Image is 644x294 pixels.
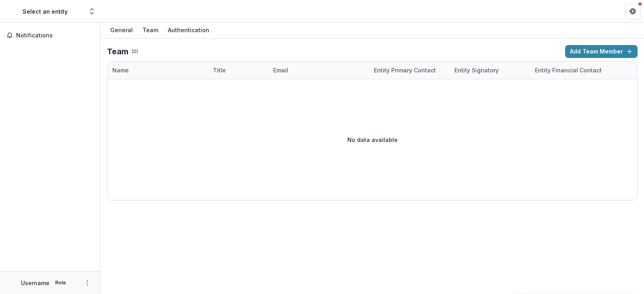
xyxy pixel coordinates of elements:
div: Entity Signatory [450,62,530,79]
div: Name [107,66,134,74]
div: Entity Signatory [450,66,504,74]
div: Entity Financial Contact [530,62,611,79]
div: Entity Primary Contact [369,66,441,74]
a: General [107,23,136,38]
div: Title [208,66,231,74]
button: Get Help [625,3,641,19]
h2: Team [107,47,128,56]
div: Select an entity [23,7,68,16]
p: ( 0 ) [132,48,138,55]
div: Team [139,24,161,36]
div: Email [268,62,369,79]
button: Open entity switcher [86,3,97,19]
a: Authentication [165,23,213,38]
div: Authentication [165,24,213,36]
div: Entity Primary Contact [369,62,450,79]
button: Notifications [3,29,97,42]
button: Add Team Member [565,45,638,58]
p: Username [21,279,50,287]
a: Team [139,23,161,38]
div: Email [268,66,293,74]
div: Title [208,62,268,79]
button: More [83,278,92,288]
p: No data available [347,136,398,144]
div: Entity Financial Contact [530,66,607,74]
p: Role [53,279,68,286]
span: Notifications [16,32,94,39]
div: General [107,24,136,36]
div: Name [107,62,208,79]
